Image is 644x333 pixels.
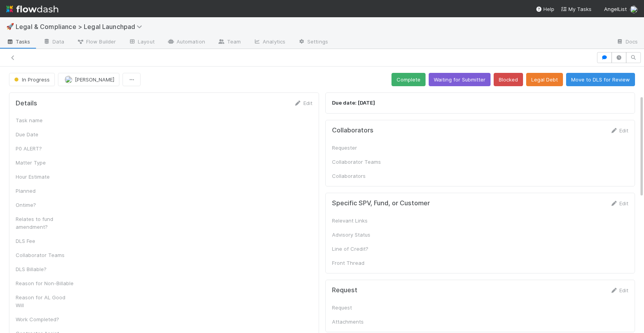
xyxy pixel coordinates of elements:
[332,245,391,253] div: Line of Credit?
[429,73,491,86] button: Waiting for Submitter
[332,231,391,239] div: Advisory Status
[332,199,430,207] h5: Specific SPV, Fund, or Customer
[247,36,292,49] a: Analytics
[332,304,391,311] div: Request
[332,127,373,134] h5: Collaborators
[332,217,391,224] div: Relevant Links
[65,76,72,83] img: avatar_b5be9b1b-4537-4870-b8e7-50cc2287641b.png
[332,172,391,180] div: Collaborators
[561,6,592,12] span: My Tasks
[16,237,74,245] div: DLS Fee
[292,36,334,49] a: Settings
[630,5,638,13] img: avatar_b5be9b1b-4537-4870-b8e7-50cc2287641b.png
[16,201,74,209] div: Ontime?
[561,5,592,13] a: My Tasks
[16,251,74,259] div: Collaborator Teams
[6,2,58,16] img: logo-inverted-e16ddd16eac7371096b0.svg
[604,6,627,12] span: AngelList
[16,116,74,124] div: Task name
[70,36,122,49] a: Flow Builder
[9,73,55,86] button: In Progress
[526,73,563,86] button: Legal Debt
[16,159,74,166] div: Matter Type
[16,130,74,138] div: Due Date
[58,73,119,86] button: [PERSON_NAME]
[6,23,14,30] span: 🚀
[332,100,375,106] strong: Due date: [DATE]
[332,158,391,166] div: Collaborator Teams
[16,315,74,323] div: Work Completed?
[332,144,391,152] div: Requester
[16,215,74,231] div: Relates to fund amendment?
[16,23,146,31] span: Legal & Compliance > Legal Launchpad
[16,187,74,195] div: Planned
[494,73,523,86] button: Blocked
[122,36,161,49] a: Layout
[610,287,628,293] a: Edit
[75,76,114,83] span: [PERSON_NAME]
[37,36,70,49] a: Data
[211,36,247,49] a: Team
[610,200,628,206] a: Edit
[610,36,644,49] a: Docs
[77,38,116,45] span: Flow Builder
[6,38,31,45] span: Tasks
[13,76,50,83] span: In Progress
[332,286,357,294] h5: Request
[391,73,426,86] button: Complete
[16,100,37,107] h5: Details
[332,259,391,267] div: Front Thread
[566,73,635,86] button: Move to DLS for Review
[161,36,211,49] a: Automation
[332,318,391,326] div: Attachments
[536,5,554,13] div: Help
[16,145,74,152] div: P0 ALERT?
[16,293,74,309] div: Reason for AL Good Will
[16,173,74,181] div: Hour Estimate
[16,279,74,287] div: Reason for Non-Billable
[294,100,312,106] a: Edit
[610,127,628,134] a: Edit
[16,265,74,273] div: DLS Billable?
